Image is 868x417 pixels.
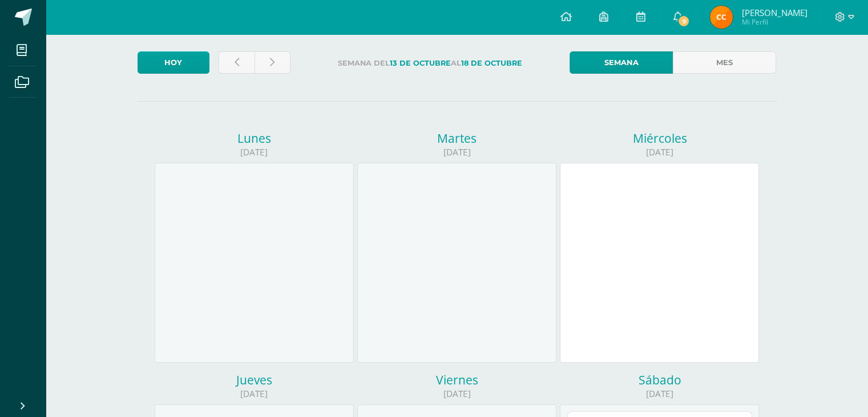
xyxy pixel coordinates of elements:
[390,59,451,67] strong: 13 de Octubre
[461,59,522,67] strong: 18 de Octubre
[741,7,807,18] span: [PERSON_NAME]
[138,51,209,74] a: Hoy
[560,372,759,388] div: Sábado
[677,15,690,27] span: 9
[155,130,354,146] div: Lunes
[560,130,759,146] div: Miércoles
[710,6,733,29] img: a4d6644e9c25f1b2551b38699865513a.png
[357,130,556,146] div: Martes
[155,372,354,388] div: Jueves
[741,17,807,27] span: Mi Perfil
[357,388,556,400] div: [DATE]
[570,51,673,74] a: Semana
[155,388,354,400] div: [DATE]
[560,146,759,158] div: [DATE]
[673,51,776,74] a: Mes
[357,372,556,388] div: Viernes
[300,51,560,75] label: Semana del al
[155,146,354,158] div: [DATE]
[357,146,556,158] div: [DATE]
[560,388,759,400] div: [DATE]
